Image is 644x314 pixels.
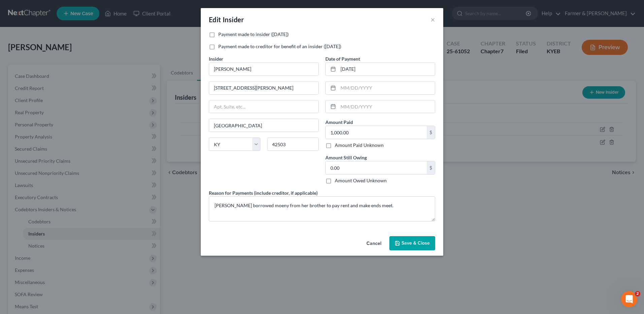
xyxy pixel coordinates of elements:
button: Cancel [361,237,387,250]
span: Insider [223,15,244,24]
label: Amount Paid [325,119,353,126]
span: Save & Close [401,240,430,246]
input: Enter zip... [267,137,319,151]
label: Amount Owed Unknown [335,177,387,184]
input: MM/DD/YYYY [338,63,435,75]
span: Edit [209,15,221,24]
input: MM/DD/YYYY [338,82,435,94]
label: Date of Payment [325,55,360,62]
button: Save & Close [389,236,435,250]
label: Amount Still Owing [325,154,367,161]
label: Payment made to insider ([DATE]) [218,31,289,38]
input: 0.00 [326,126,427,139]
input: 0.00 [326,161,427,174]
div: $ [427,126,435,139]
span: Insider [209,56,223,62]
input: Enter city [209,119,318,132]
button: × [430,15,435,24]
label: Reason for Payments (include creditor, if applicable) [209,189,318,196]
label: Payment made to creditor for benefit of an insider ([DATE]) [218,43,341,50]
input: MM/DD/YYYY [338,100,435,113]
input: Apt, Suite, etc... [209,100,318,113]
div: $ [427,161,435,174]
iframe: Intercom live chat [621,291,637,307]
input: Enter address... [209,82,318,94]
span: 2 [635,291,640,296]
input: Enter name... [209,63,318,75]
label: Amount Paid Unknown [335,142,384,149]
